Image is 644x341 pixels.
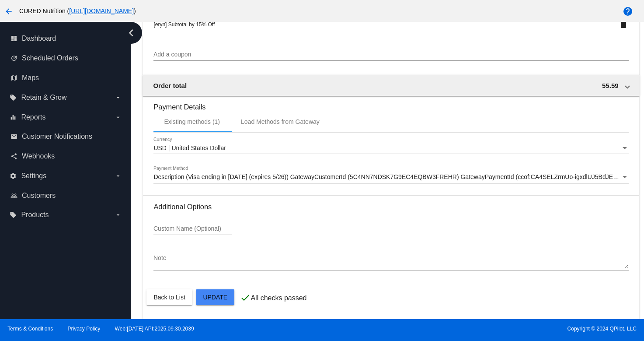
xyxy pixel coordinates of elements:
[115,211,122,218] i: arrow_drop_down
[153,173,637,180] span: Description (Visa ending in [DATE] (expires 5/26)) GatewayCustomerId (5C4NN7NDSK7G9EC4EQBW3FREHR)...
[330,326,637,332] span: Copyright © 2024 QPilot, LLC
[153,203,628,211] h3: Additional Options
[22,35,56,42] span: Dashboard
[196,289,234,305] button: Update
[22,192,56,200] span: Customers
[22,74,39,82] span: Maps
[22,133,92,141] span: Customer Notifications
[7,326,53,332] a: Terms & Conditions
[10,172,17,179] i: settings
[3,6,14,17] mat-icon: arrow_back
[10,153,17,160] i: share
[203,294,227,301] span: Update
[10,133,17,140] i: email
[251,294,306,302] p: All checks passed
[241,118,320,125] div: Load Methods from Gateway
[10,35,17,42] i: dashboard
[10,211,17,218] i: local_offer
[10,189,122,203] a: people_outline Customers
[240,292,251,303] mat-icon: check
[10,74,17,81] i: map
[10,55,17,62] i: update
[153,294,185,301] span: Back to List
[153,51,628,58] input: Add a coupon
[153,82,187,89] span: Order total
[115,114,122,121] i: arrow_drop_down
[124,26,138,40] i: chevron_left
[115,326,194,332] a: Web:[DATE] API:2025.09.30.2039
[153,225,232,232] input: Custom Name (Optional)
[68,326,101,332] a: Privacy Policy
[10,192,17,199] i: people_outline
[623,6,633,17] mat-icon: help
[22,54,78,62] span: Scheduled Orders
[21,113,45,121] span: Reports
[10,114,17,121] i: equalizer
[115,94,122,101] i: arrow_drop_down
[146,289,192,305] button: Back to List
[10,130,122,144] a: email Customer Notifications
[10,32,122,46] a: dashboard Dashboard
[153,174,628,181] mat-select: Payment Method
[10,71,122,85] a: map Maps
[618,19,629,29] mat-icon: delete
[10,149,122,163] a: share Webhooks
[22,152,55,160] span: Webhooks
[164,118,220,125] div: Existing methods (1)
[21,172,46,180] span: Settings
[153,144,226,151] span: USD | United States Dollar
[10,94,17,101] i: local_offer
[143,75,639,96] mat-expansion-panel-header: Order total 55.59
[21,211,49,219] span: Products
[153,96,628,111] h3: Payment Details
[19,7,136,14] span: CURED Nutrition ( )
[153,21,215,28] span: [eryn] Subtotal by 15% Off
[21,94,66,102] span: Retain & Grow
[602,82,619,89] span: 55.59
[115,172,122,179] i: arrow_drop_down
[69,7,134,14] a: [URL][DOMAIN_NAME]
[153,145,628,152] mat-select: Currency
[10,51,122,65] a: update Scheduled Orders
